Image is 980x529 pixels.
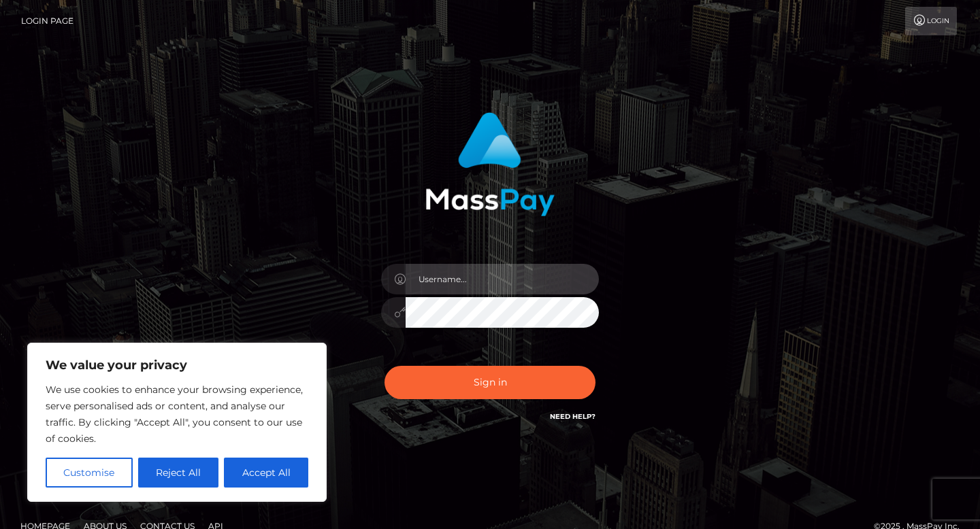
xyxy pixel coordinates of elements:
[406,264,599,294] input: Username...
[46,458,133,488] button: Customise
[27,343,327,502] div: We value your privacy
[550,412,595,421] a: Need Help?
[224,458,308,488] button: Accept All
[46,381,308,447] p: We use cookies to enhance your browsing experience, serve personalised ads or content, and analys...
[905,7,957,35] a: Login
[385,366,595,399] button: Sign in
[425,112,555,216] img: MassPay Login
[21,7,73,35] a: Login Page
[46,357,308,373] p: We value your privacy
[138,458,219,488] button: Reject All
